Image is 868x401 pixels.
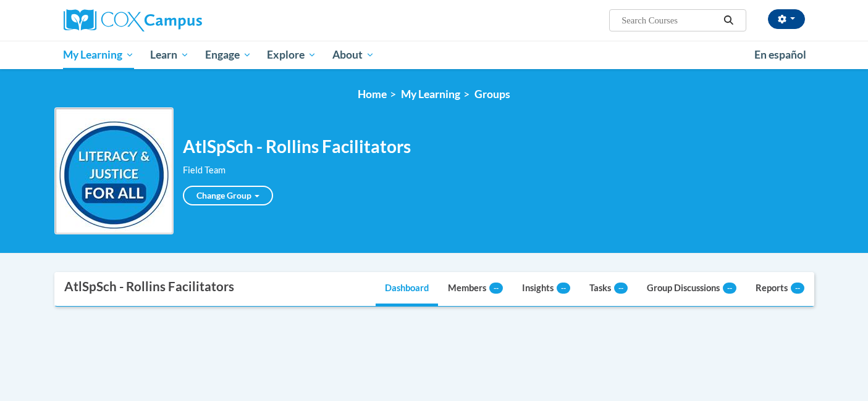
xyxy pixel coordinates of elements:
[150,48,189,62] span: Learn
[376,273,438,306] a: Dashboard
[64,9,202,31] img: Cox Campus
[489,283,503,294] span: --
[557,283,570,294] span: --
[197,41,259,69] a: Engage
[56,41,143,69] a: My Learning
[791,283,804,294] span: --
[332,48,374,62] span: About
[474,88,510,101] a: Groups
[183,186,273,205] a: Change Group
[513,273,579,306] a: Insights--
[183,136,411,157] h2: AtlSpSch - Rollins Facilitators
[638,273,746,306] a: Group Discussions--
[580,273,637,306] a: Tasks--
[754,48,806,61] span: En español
[719,13,738,28] button: Search
[63,48,134,62] span: My Learning
[259,41,324,69] a: Explore
[64,279,234,294] div: AtlSpSch - Rollins Facilitators
[142,41,197,69] a: Learn
[205,48,251,62] span: Engage
[723,283,736,294] span: --
[324,41,382,69] a: About
[45,41,824,69] div: Main menu
[746,273,814,306] a: Reports--
[439,273,512,306] a: Members--
[614,283,628,294] span: --
[183,163,411,177] div: Field Team
[768,9,805,29] button: Account Settings
[358,88,387,101] a: Home
[746,42,814,68] a: En español
[267,48,316,62] span: Explore
[620,13,719,28] input: Search Courses
[401,88,460,101] a: My Learning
